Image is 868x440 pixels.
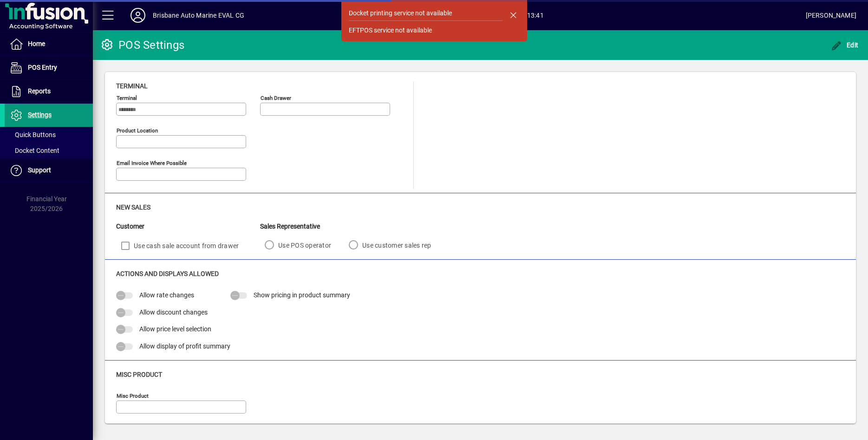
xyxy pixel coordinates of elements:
[139,325,211,333] span: Allow price level selection
[117,95,137,101] mat-label: Terminal
[117,127,158,134] mat-label: Product location
[5,159,93,182] a: Support
[806,8,856,23] div: [PERSON_NAME]
[9,147,59,154] span: Docket Content
[5,127,93,143] a: Quick Buttons
[28,64,57,71] span: POS Entry
[100,38,184,53] div: POS Settings
[5,56,93,79] a: POS Entry
[139,342,230,350] span: Allow display of profit summary
[116,270,219,277] span: Actions and Displays Allowed
[117,160,187,166] mat-label: Email Invoice where possible
[261,95,291,101] mat-label: Cash Drawer
[9,131,56,138] span: Quick Buttons
[260,222,444,231] div: Sales Representative
[139,291,194,299] span: Allow rate changes
[28,166,51,174] span: Support
[123,7,153,24] button: Profile
[117,393,149,399] mat-label: Misc Product
[116,82,148,90] span: Terminal
[5,143,93,158] a: Docket Content
[5,33,93,56] a: Home
[116,222,260,231] div: Customer
[244,8,806,23] span: [DATE] 13:41
[28,87,51,95] span: Reports
[28,111,52,118] span: Settings
[829,37,861,53] button: Edit
[28,40,45,47] span: Home
[5,80,93,103] a: Reports
[831,41,859,49] span: Edit
[254,291,350,299] span: Show pricing in product summary
[139,309,208,316] span: Allow discount changes
[153,8,244,23] div: Brisbane Auto Marine EVAL CG
[349,26,432,35] div: EFTPOS service not available
[116,204,150,211] span: New Sales
[116,371,162,378] span: Misc Product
